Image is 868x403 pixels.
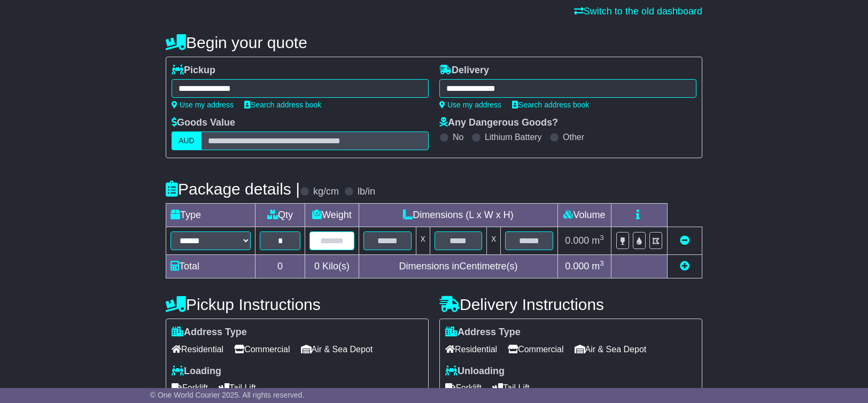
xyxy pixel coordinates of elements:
[166,180,300,198] h4: Package details |
[166,34,702,51] h4: Begin your quote
[358,186,375,198] label: lb/in
[301,341,373,358] span: Air & Sea Depot
[166,204,255,227] td: Type
[557,204,611,227] td: Volume
[255,204,305,227] td: Qty
[150,391,305,399] span: © One World Courier 2025. All rights reserved.
[600,234,604,242] sup: 3
[166,255,255,278] td: Total
[172,100,234,109] a: Use my address
[314,261,320,272] span: 0
[172,341,223,358] span: Residential
[453,132,463,142] label: No
[166,296,429,313] h4: Pickup Instructions
[172,366,221,377] label: Loading
[565,235,589,246] span: 0.000
[305,204,359,227] td: Weight
[172,131,201,150] label: AUD
[172,327,247,338] label: Address Type
[512,100,589,109] a: Search address book
[600,259,604,267] sup: 3
[416,227,430,255] td: x
[445,379,482,396] span: Forklift
[305,255,359,278] td: Kilo(s)
[565,261,589,272] span: 0.000
[172,65,215,76] label: Pickup
[313,186,339,198] label: kg/cm
[563,132,584,142] label: Other
[487,227,501,255] td: x
[234,341,290,358] span: Commercial
[445,341,497,358] span: Residential
[574,6,702,17] a: Switch to the old dashboard
[219,379,256,396] span: Tail Lift
[592,235,604,246] span: m
[508,341,563,358] span: Commercial
[359,204,557,227] td: Dimensions (L x W x H)
[575,341,647,358] span: Air & Sea Depot
[680,235,689,246] a: Remove this item
[244,100,321,109] a: Search address book
[439,100,501,109] a: Use my address
[439,65,489,76] label: Delivery
[680,261,689,272] a: Add new item
[592,261,604,272] span: m
[439,296,702,313] h4: Delivery Instructions
[492,379,530,396] span: Tail Lift
[255,255,305,278] td: 0
[439,117,558,129] label: Any Dangerous Goods?
[172,379,208,396] span: Forklift
[485,132,542,142] label: Lithium Battery
[359,255,557,278] td: Dimensions in Centimetre(s)
[172,117,235,129] label: Goods Value
[445,327,521,338] label: Address Type
[445,366,505,377] label: Unloading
